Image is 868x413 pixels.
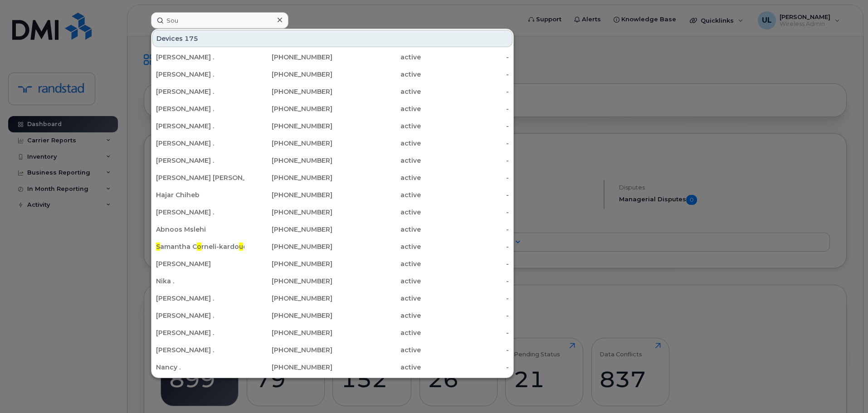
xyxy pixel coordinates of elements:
[152,30,512,47] div: Devices
[421,139,509,148] div: -
[156,243,160,251] span: S
[156,259,244,268] div: [PERSON_NAME]
[197,243,201,251] span: o
[156,53,244,62] div: [PERSON_NAME] .
[332,87,421,96] div: active
[156,345,244,355] div: [PERSON_NAME] .
[152,66,512,83] a: [PERSON_NAME] .[PHONE_NUMBER]active-
[156,190,244,199] div: Hajar Chiheb
[156,225,244,234] div: Abnoos Mslehi
[244,53,333,62] div: [PHONE_NUMBER]
[244,328,333,337] div: [PHONE_NUMBER]
[152,170,512,186] a: [PERSON_NAME] [PERSON_NAME] Dza[PHONE_NUMBER]active-
[156,328,244,337] div: [PERSON_NAME] .
[156,277,244,286] div: Nika .
[421,156,509,165] div: -
[244,345,333,355] div: [PHONE_NUMBER]
[244,87,333,96] div: [PHONE_NUMBER]
[156,311,244,320] div: [PERSON_NAME] .
[244,104,333,113] div: [PHONE_NUMBER]
[152,118,512,134] a: [PERSON_NAME] .[PHONE_NUMBER]active-
[332,173,421,182] div: active
[156,173,244,182] div: [PERSON_NAME] [PERSON_NAME] D za
[244,225,333,234] div: [PHONE_NUMBER]
[332,139,421,148] div: active
[156,363,244,372] div: Nancy .
[332,121,421,131] div: active
[244,259,333,268] div: [PHONE_NUMBER]
[156,121,244,131] div: [PERSON_NAME] .
[332,70,421,79] div: active
[421,259,509,268] div: -
[421,190,509,199] div: -
[156,156,244,165] div: [PERSON_NAME] .
[421,70,509,79] div: -
[152,256,512,272] a: [PERSON_NAME][PHONE_NUMBER]active-
[421,87,509,96] div: -
[152,135,512,151] a: [PERSON_NAME] .[PHONE_NUMBER]active-
[244,190,333,199] div: [PHONE_NUMBER]
[156,87,244,96] div: [PERSON_NAME] .
[152,376,512,393] a: [PERSON_NAME][PHONE_NUMBER]active-
[152,204,512,220] a: [PERSON_NAME] .[PHONE_NUMBER]active-
[332,53,421,62] div: active
[152,101,512,117] a: [PERSON_NAME] .[PHONE_NUMBER]active-
[332,363,421,372] div: active
[152,359,512,375] a: Nancy .[PHONE_NUMBER]active-
[332,311,421,320] div: active
[244,208,333,217] div: [PHONE_NUMBER]
[332,328,421,337] div: active
[421,345,509,355] div: -
[332,242,421,251] div: active
[421,363,509,372] div: -
[152,290,512,306] a: [PERSON_NAME] .[PHONE_NUMBER]active-
[332,259,421,268] div: active
[239,243,243,251] span: u
[244,139,333,148] div: [PHONE_NUMBER]
[156,208,244,217] div: [PERSON_NAME] .
[332,208,421,217] div: active
[156,294,244,303] div: [PERSON_NAME] .
[421,225,509,234] div: -
[152,152,512,169] a: [PERSON_NAME] .[PHONE_NUMBER]active-
[244,277,333,286] div: [PHONE_NUMBER]
[152,83,512,100] a: [PERSON_NAME] .[PHONE_NUMBER]active-
[244,242,333,251] div: [PHONE_NUMBER]
[244,156,333,165] div: [PHONE_NUMBER]
[421,53,509,62] div: -
[332,294,421,303] div: active
[421,242,509,251] div: -
[421,104,509,113] div: -
[152,221,512,238] a: Abnoos Mslehi[PHONE_NUMBER]active-
[244,311,333,320] div: [PHONE_NUMBER]
[244,70,333,79] div: [PHONE_NUMBER]
[421,328,509,337] div: -
[421,208,509,217] div: -
[156,139,244,148] div: [PERSON_NAME] .
[152,342,512,358] a: [PERSON_NAME] .[PHONE_NUMBER]active-
[156,104,244,113] div: [PERSON_NAME] .
[332,190,421,199] div: active
[421,294,509,303] div: -
[244,121,333,131] div: [PHONE_NUMBER]
[185,34,198,43] span: 175
[244,363,333,372] div: [PHONE_NUMBER]
[421,173,509,182] div: -
[156,242,244,251] div: amantha C rneli-kardo che
[244,294,333,303] div: [PHONE_NUMBER]
[152,273,512,289] a: Nika .[PHONE_NUMBER]active-
[156,70,244,79] div: [PERSON_NAME] .
[152,325,512,341] a: [PERSON_NAME] .[PHONE_NUMBER]active-
[421,277,509,286] div: -
[332,225,421,234] div: active
[152,187,512,203] a: Hajar Chiheb[PHONE_NUMBER]active-
[332,345,421,355] div: active
[332,277,421,286] div: active
[332,104,421,113] div: active
[244,173,333,182] div: [PHONE_NUMBER]
[152,307,512,324] a: [PERSON_NAME] .[PHONE_NUMBER]active-
[152,238,512,255] a: Samantha Corneli-kardouche[PHONE_NUMBER]active-
[421,311,509,320] div: -
[421,121,509,131] div: -
[152,49,512,65] a: [PERSON_NAME] .[PHONE_NUMBER]active-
